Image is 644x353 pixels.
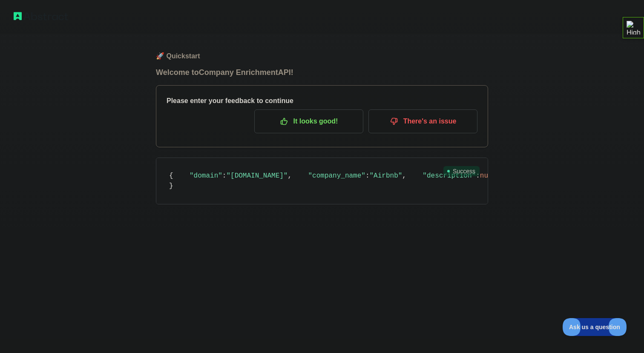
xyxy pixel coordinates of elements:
span: "company_name" [308,172,365,180]
span: Success [443,166,480,176]
span: , [287,172,292,180]
p: It looks good! [261,114,357,129]
span: : [222,172,227,180]
span: "domain" [190,172,222,180]
span: , [402,172,406,180]
span: { [169,172,173,180]
button: There's an issue [368,109,477,133]
img: Abstract logo [14,10,68,22]
iframe: Toggle Customer Support [563,318,627,336]
span: "description" [423,172,476,180]
h3: Please enter your feedback to continue [167,96,477,106]
h1: Welcome to Company Enrichment API! [156,66,488,78]
h1: 🚀 Quickstart [156,34,488,66]
img: Highperformr Logo [627,21,640,34]
span: "Airbnb" [370,172,402,180]
span: : [365,172,370,180]
button: It looks good! [254,109,363,133]
span: "[DOMAIN_NAME]" [226,172,287,180]
span: null [480,172,496,180]
p: There's an issue [375,114,471,129]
